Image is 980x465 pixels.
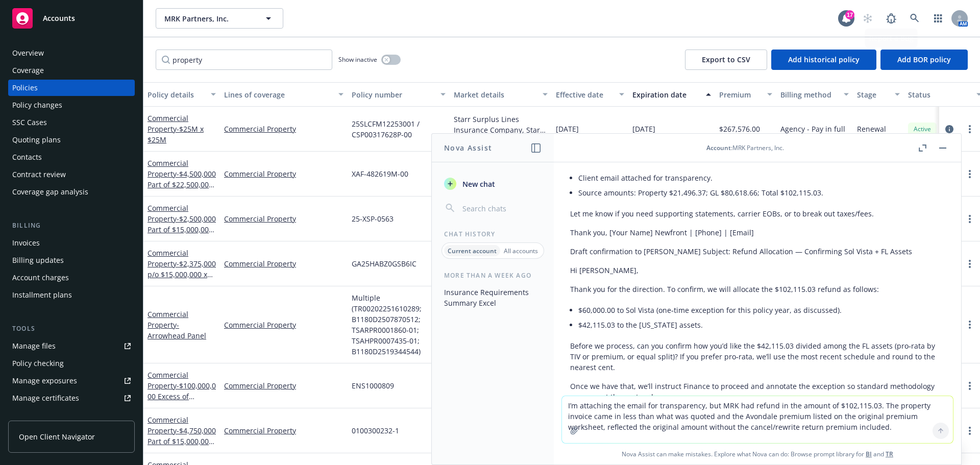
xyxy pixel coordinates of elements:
button: Stage [853,82,904,107]
p: All accounts [504,247,538,255]
div: Policies [12,80,38,96]
div: : MRK Partners, Inc. [706,143,784,152]
div: Policy changes [12,97,62,113]
a: Coverage gap analysis [8,184,135,200]
a: Commercial Property [148,248,216,290]
div: Account charges [12,270,69,286]
div: 17 [845,10,854,19]
a: more [964,213,976,225]
a: Commercial Property [148,370,216,412]
a: Commercial Property [148,158,216,211]
button: Effective date [552,82,628,107]
button: MRK Partners, Inc. [156,8,283,29]
a: Contacts [8,149,135,165]
a: Start snowing [857,8,878,29]
a: Policy checking [8,355,135,372]
div: Coverage gap analysis [12,184,88,200]
p: Current account [448,247,497,255]
div: Policy number [352,89,434,100]
li: Source amounts: Property $21,496.37; GL $80,618.66; Total $102,115.03. [578,185,945,200]
span: Open Client Navigator [19,431,95,442]
div: Status [908,89,970,100]
span: New chat [460,179,495,189]
a: Commercial Property [224,425,344,436]
input: Search chats [460,201,542,215]
a: Commercial Property [224,213,344,224]
a: more [964,425,976,437]
a: Commercial Property [224,320,344,330]
span: 25SLCFM12253001 / CSP00317628P-00 [352,118,446,140]
div: Tools [8,324,135,334]
span: Show inactive [338,55,377,64]
span: - Arrowhead Panel [148,320,206,340]
p: Thank you, [Your Name] Newfront | [Phone] | [Email] [570,227,945,238]
a: Quoting plans [8,132,135,148]
span: XAF-482619M-00 [352,168,408,179]
span: 25-XSP-0563 [352,213,394,224]
a: Commercial Property [148,113,204,144]
a: Commercial Property [148,203,216,256]
span: Renewal [857,124,886,134]
li: $42,115.03 to the [US_STATE] assets. [578,317,945,332]
a: Billing updates [8,252,135,268]
a: Policy changes [8,97,135,113]
input: Filter by keyword... [156,50,332,70]
a: Commercial Property [148,309,206,340]
a: more [964,123,976,135]
span: Add historical policy [788,55,860,64]
a: more [964,168,976,180]
a: Switch app [928,8,948,29]
span: - $4,500,000 Part of $22,500,000 Excess of $2,500,000 [148,169,216,211]
span: Nova Assist can make mistakes. Explore what Nova can do: Browse prompt library for and [558,444,957,464]
button: Add BOR policy [880,50,968,70]
div: Manage exposures [12,373,77,389]
button: Policy number [348,82,450,107]
a: more [964,319,976,331]
a: Policies [8,80,135,96]
p: Thank you for the direction. To confirm, we will allocate the $102,115.03 refund as follows: [570,284,945,295]
a: Commercial Property [224,380,344,391]
span: GA25HABZ0GSB6IC [352,258,416,269]
a: Contract review [8,166,135,183]
div: Stage [857,89,889,100]
button: Market details [450,82,552,107]
li: $60,000.00 to Sol Vista (one‑time exception for this policy year, as discussed). [578,303,945,317]
a: TR [886,450,893,458]
span: [DATE] [632,124,655,134]
div: Manage claims [12,407,64,424]
div: Quoting plans [12,132,61,148]
div: Premium [719,89,761,100]
div: Billing updates [12,252,64,268]
a: circleInformation [943,123,955,135]
a: SSC Cases [8,114,135,131]
div: Market details [454,89,536,100]
div: Starr Surplus Lines Insurance Company, Starr Companies, Amwins [454,114,548,135]
a: Manage exposures [8,373,135,389]
div: Lines of coverage [224,89,332,100]
a: Coverage [8,62,135,79]
a: Installment plans [8,287,135,303]
a: more [964,258,976,270]
span: Accounts [43,14,75,22]
span: - $100,000,000 Excess of $100,000,000 [148,381,216,412]
button: Insurance Requirements Summary Excel [440,284,546,311]
a: Report a Bug [881,8,901,29]
p: Let me know if you need supporting statements, carrier EOBs, or to break out taxes/fees. [570,208,945,219]
button: Add historical policy [771,50,876,70]
button: Premium [715,82,776,107]
button: Lines of coverage [220,82,348,107]
div: Expiration date [632,89,700,100]
h1: Nova Assist [444,142,492,153]
button: Export to CSV [685,50,767,70]
p: Draft confirmation to [PERSON_NAME] Subject: Refund Allocation — Confirming Sol Vista + FL Assets [570,246,945,257]
a: Overview [8,45,135,61]
button: New chat [440,175,546,193]
div: Billing [8,221,135,231]
span: Multiple (TR00202251610289; B1180D2507870512; TSARPR0001860-01; TSAHPR0007435-01; B1180D2519344544) [352,292,446,357]
a: BI [866,450,872,458]
div: Installment plans [12,287,72,303]
a: Manage files [8,338,135,354]
p: Hi [PERSON_NAME], [570,265,945,276]
span: Add BOR policy [897,55,951,64]
button: Policy details [143,82,220,107]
